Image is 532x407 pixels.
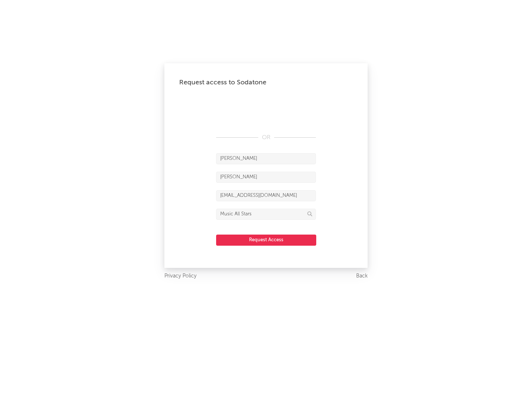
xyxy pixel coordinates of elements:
div: OR [216,133,316,142]
button: Request Access [216,235,316,246]
input: Last Name [216,172,316,183]
input: Email [216,190,316,201]
a: Back [356,272,368,281]
div: Request access to Sodatone [179,78,353,87]
input: Division [216,209,316,220]
input: First Name [216,153,316,164]
a: Privacy Policy [164,272,197,281]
